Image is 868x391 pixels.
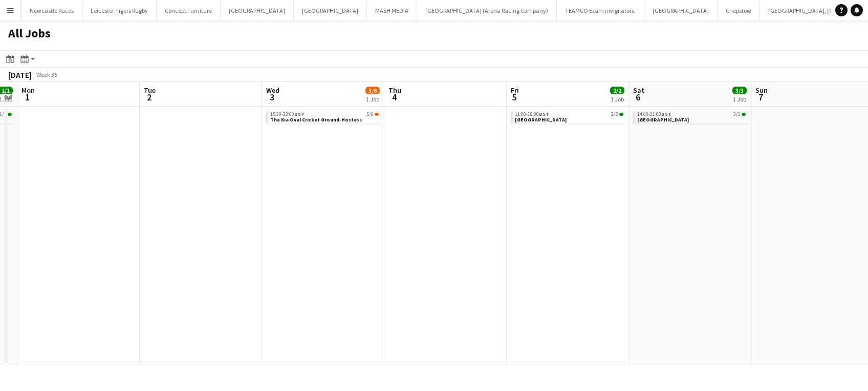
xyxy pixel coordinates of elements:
[221,1,294,20] button: [GEOGRAPHIC_DATA]
[375,113,379,116] span: 5/6
[294,1,367,20] button: [GEOGRAPHIC_DATA]
[610,87,624,94] span: 2/2
[387,91,401,103] span: 4
[633,86,644,95] span: Sat
[142,91,156,103] span: 2
[754,91,768,103] span: 7
[661,111,671,117] span: BST
[611,112,618,117] span: 2/2
[619,113,623,116] span: 2/2
[366,95,379,103] div: 1 Job
[266,86,279,95] span: Wed
[515,111,623,122] a: 11:00-18:00BST2/2[GEOGRAPHIC_DATA]
[82,1,157,20] button: Leicester Tigers Rugby
[633,111,748,126] div: 14:00-21:00BST3/3[GEOGRAPHIC_DATA]
[270,111,379,122] a: 15:30-23:00BST5/6The Kia Oval Cricket Ground-Hostess
[733,112,741,117] span: 3/3
[511,86,519,95] span: Fri
[417,1,557,20] button: [GEOGRAPHIC_DATA] (Arena Racing Company)
[367,1,417,20] button: MASH MEDIA
[365,87,380,94] span: 5/6
[20,91,35,103] span: 1
[511,111,625,126] div: 11:00-18:00BST2/2[GEOGRAPHIC_DATA]
[733,95,746,103] div: 1 Job
[157,1,221,20] button: Concept Furniture
[270,112,305,117] span: 15:30-23:00
[366,112,374,117] span: 5/6
[515,116,567,123] span: Worcester Racecourse
[755,86,768,95] span: Sun
[637,111,746,122] a: 14:00-21:00BST3/3[GEOGRAPHIC_DATA]
[266,111,381,126] div: 15:30-23:00BST5/6The Kia Oval Cricket Ground-Hostess
[21,86,35,95] span: Mon
[388,86,401,95] span: Thu
[8,113,12,116] span: 1/1
[515,112,549,117] span: 11:00-18:00
[611,95,624,103] div: 1 Job
[270,116,362,123] span: The Kia Oval Cricket Ground-Hostess
[644,1,718,20] button: [GEOGRAPHIC_DATA]
[637,112,671,117] span: 14:00-21:00
[539,111,549,117] span: BST
[557,1,644,20] button: TEAMCO Exam invigilators.
[509,91,519,103] span: 5
[21,1,82,20] button: Newcastle Races
[34,71,59,78] span: Week 35
[8,70,32,80] div: [DATE]
[294,111,305,117] span: BST
[265,91,279,103] span: 3
[732,87,747,94] span: 3/3
[637,116,689,123] span: Wolverhampton
[632,91,644,103] span: 6
[144,86,156,95] span: Tue
[718,1,760,20] button: Chepstow
[742,113,746,116] span: 3/3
